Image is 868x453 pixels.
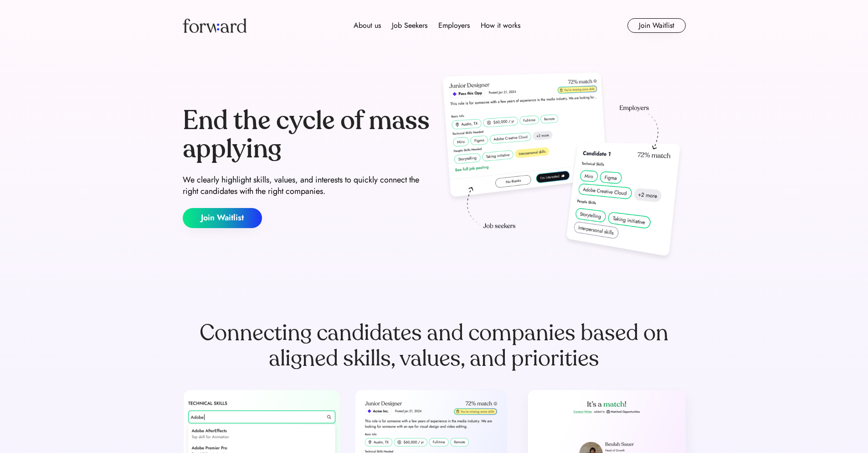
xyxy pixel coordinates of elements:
[183,320,686,371] div: Connecting candidates and companies based on aligned skills, values, and priorities
[183,208,262,228] button: Join Waitlist
[627,18,686,33] button: Join Waitlist
[183,18,247,33] img: Forward logo
[438,20,470,31] div: Employers
[481,20,520,31] div: How it works
[183,107,431,163] div: End the cycle of mass applying
[392,20,427,31] div: Job Seekers
[438,69,686,266] img: hero-image.png
[183,174,431,197] div: We clearly highlight skills, values, and interests to quickly connect the right candidates with t...
[354,20,381,31] div: About us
